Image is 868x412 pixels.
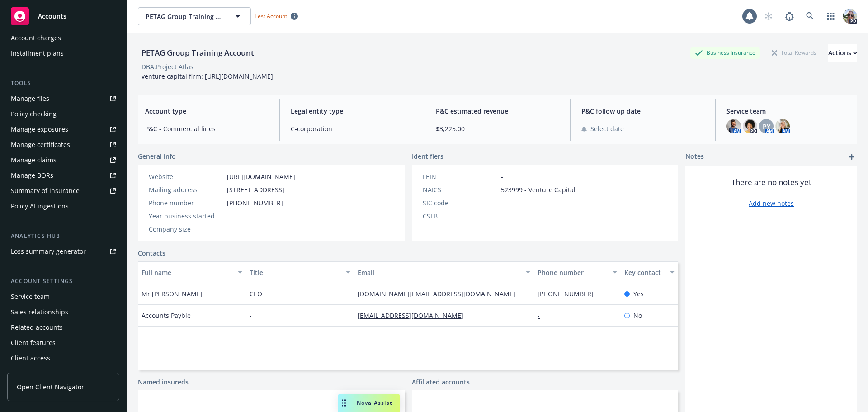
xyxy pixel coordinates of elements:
[142,62,193,71] div: DBA: Project Atlas
[7,277,119,286] div: Account settings
[501,211,503,221] span: -
[828,44,857,62] button: Actions
[501,185,576,194] span: 523999 - Venture Capital
[7,199,119,213] a: Policy AI ingestions
[7,168,119,183] a: Manage BORs
[142,268,232,277] div: Full name
[142,72,273,81] span: venture capital firm: [URL][DOMAIN_NAME]
[11,107,57,121] div: Policy checking
[146,12,224,21] span: PETAG Group Training Account
[423,172,497,181] div: FEIN
[11,168,53,183] div: Manage BORs
[412,377,470,387] a: Affiliated accounts
[538,311,547,320] a: -
[11,320,63,335] div: Related accounts
[759,7,778,25] a: Start snowing
[11,137,70,152] div: Manage certificates
[138,152,176,161] span: General info
[358,289,523,298] a: [DOMAIN_NAME][EMAIL_ADDRESS][DOMAIN_NAME]
[767,47,821,58] div: Total Rewards
[846,152,857,162] a: add
[251,11,302,21] span: Test Account
[731,177,811,188] span: There are no notes yet
[828,44,857,62] div: Actions
[726,106,850,116] span: Service team
[354,261,534,283] button: Email
[7,122,119,137] a: Manage exposures
[7,79,119,88] div: Tools
[246,261,354,283] button: Title
[7,320,119,335] a: Related accounts
[338,394,400,412] button: Nova Assist
[227,172,295,181] a: [URL][DOMAIN_NAME]
[763,122,770,131] span: PY
[743,119,757,133] img: photo
[38,13,66,20] span: Accounts
[11,122,68,137] div: Manage exposures
[138,377,189,387] a: Named insureds
[843,9,857,24] img: photo
[822,7,840,25] a: Switch app
[7,184,119,198] a: Summary of insurance
[227,211,229,221] span: -
[412,152,443,161] span: Identifiers
[780,7,798,25] a: Report a Bug
[7,91,119,106] a: Manage files
[7,137,119,152] a: Manage certificates
[621,261,678,283] button: Key contact
[255,12,287,20] span: Test Account
[145,106,269,116] span: Account type
[801,7,819,25] a: Search
[423,211,497,221] div: CSLB
[11,46,64,61] div: Installment plans
[7,289,119,304] a: Service team
[142,289,203,298] span: Mr [PERSON_NAME]
[633,311,642,320] span: No
[7,31,119,45] a: Account charges
[17,382,84,392] span: Open Client Navigator
[138,248,165,258] a: Contacts
[690,47,760,58] div: Business Insurance
[291,106,414,116] span: Legal entity type
[149,198,223,208] div: Phone number
[227,198,283,208] span: [PHONE_NUMBER]
[138,261,246,283] button: Full name
[357,399,392,407] span: Nova Assist
[538,268,607,277] div: Phone number
[149,172,223,181] div: Website
[149,224,223,234] div: Company size
[11,199,69,213] div: Policy AI ingestions
[11,289,50,304] div: Service team
[7,305,119,319] a: Sales relationships
[138,47,258,59] div: PETAG Group Training Account
[358,311,471,320] a: [EMAIL_ADDRESS][DOMAIN_NAME]
[11,153,57,167] div: Manage claims
[358,268,520,277] div: Email
[590,124,624,133] span: Select date
[7,153,119,167] a: Manage claims
[11,184,80,198] div: Summary of insurance
[291,124,414,133] span: C-corporation
[145,124,269,133] span: P&C - Commercial lines
[7,351,119,365] a: Client access
[138,7,251,25] button: PETAG Group Training Account
[11,91,49,106] div: Manage files
[7,46,119,61] a: Installment plans
[749,199,794,208] a: Add new notes
[227,224,229,234] span: -
[142,311,191,320] span: Accounts Payble
[436,124,559,133] span: $3,225.00
[250,268,340,277] div: Title
[149,211,223,221] div: Year business started
[11,351,50,365] div: Client access
[7,4,119,29] a: Accounts
[11,305,68,319] div: Sales relationships
[581,106,705,116] span: P&C follow up date
[423,198,497,208] div: SIC code
[633,289,644,298] span: Yes
[423,185,497,194] div: NAICS
[436,106,559,116] span: P&C estimated revenue
[726,119,741,133] img: photo
[11,31,61,45] div: Account charges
